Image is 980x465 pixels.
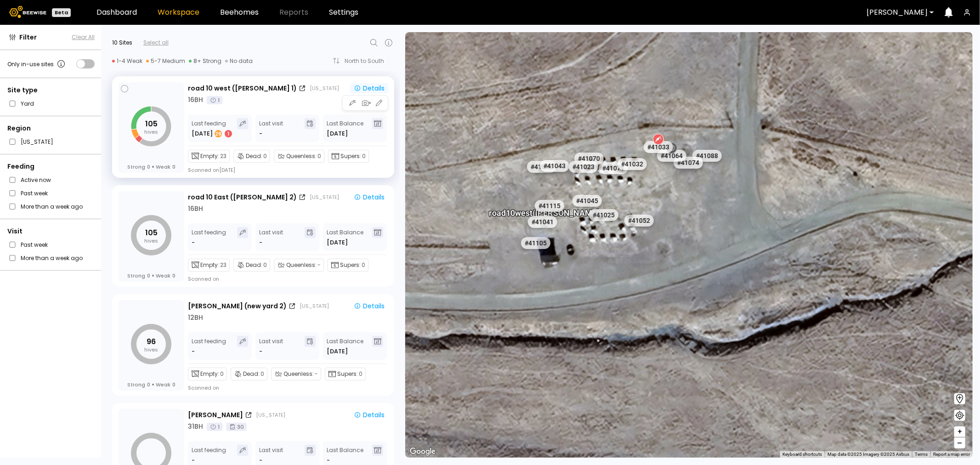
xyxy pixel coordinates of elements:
[172,381,176,388] span: 0
[188,410,243,420] div: [PERSON_NAME]
[96,9,137,16] a: Dashboard
[192,336,226,356] div: Last feeding
[354,84,385,92] div: Details
[350,410,388,420] button: Details
[144,237,158,244] tspan: hives
[7,124,95,133] div: Region
[144,128,158,136] tspan: hives
[207,96,222,104] div: 1
[145,119,158,129] tspan: 105
[127,381,176,388] div: Strong Weak
[146,57,185,65] div: 5-7 Medium
[7,227,95,236] div: Visit
[915,452,928,457] a: Terms (opens in new tab)
[345,58,391,64] div: North to South
[147,336,156,347] tspan: 96
[188,193,297,202] div: road 10 East ([PERSON_NAME] 2)
[21,99,34,108] label: Yard
[327,238,348,247] span: [DATE]
[957,426,963,437] span: +
[259,238,262,247] div: -
[692,150,722,162] div: # 41088
[527,161,556,173] div: # 41044
[225,130,232,137] div: 1
[21,240,48,250] label: Past week
[827,452,909,457] span: Map data ©2025 Imagery ©2025 Airbus
[359,370,363,378] span: 0
[233,150,270,163] div: Dead:
[188,259,230,272] div: Empty:
[535,200,564,212] div: # 41115
[327,445,363,465] div: Last Balance
[624,215,653,227] div: # 41052
[328,150,369,163] div: Supers:
[527,216,557,228] div: # 41041
[215,130,222,137] div: 29
[21,175,51,185] label: Active now
[225,57,253,65] div: No data
[145,227,158,238] tspan: 105
[7,85,95,95] div: Site type
[327,129,348,138] span: [DATE]
[317,261,321,269] span: -
[350,83,388,93] button: Details
[21,137,53,147] label: [US_STATE]
[147,381,150,388] span: 0
[263,152,267,160] span: 0
[521,237,550,249] div: # 41105
[408,446,438,458] img: Google
[7,162,95,171] div: Feeding
[362,261,365,269] span: 0
[72,33,95,41] button: Clear All
[315,370,318,378] span: -
[489,198,599,227] div: road 10 west ([PERSON_NAME] 1)
[188,384,219,391] div: Scanned on
[954,437,965,448] button: –
[274,259,324,272] div: Queenless:
[220,370,224,378] span: 0
[350,192,388,202] button: Details
[354,193,385,201] div: Details
[207,423,222,431] div: 1
[259,129,262,138] div: -
[310,85,339,92] div: [US_STATE]
[220,9,259,16] a: Beehomes
[957,437,963,449] span: –
[172,164,176,170] span: 0
[52,8,71,17] div: Beta
[617,158,647,170] div: # 41032
[271,368,321,380] div: Queenless:
[220,261,227,269] span: 23
[263,261,267,269] span: 0
[188,301,287,311] div: [PERSON_NAME] (new yard 2)
[188,95,203,105] div: 16 BH
[328,259,368,272] div: Supers:
[657,150,686,162] div: # 41064
[192,129,233,138] div: [DATE]
[327,118,363,138] div: Last Balance
[259,336,283,356] div: Last visit
[259,456,262,465] div: -
[172,272,176,279] span: 0
[21,188,48,198] label: Past week
[147,164,150,170] span: 0
[143,39,169,47] div: Select all
[7,58,67,69] div: Only in-use sites
[259,347,262,356] div: -
[147,272,150,279] span: 0
[327,227,363,247] div: Last Balance
[598,162,628,174] div: # 41071
[188,204,203,214] div: 16 BH
[574,153,603,164] div: # 41070
[259,118,283,138] div: Last visit
[259,227,283,247] div: Last visit
[674,157,703,169] div: # 41074
[192,445,226,465] div: Last feeding
[188,166,235,174] div: Scanned on [DATE]
[226,423,247,431] div: 30
[21,253,83,263] label: More than a week ago
[589,209,618,221] div: # 41025
[21,202,83,211] label: More than a week ago
[144,346,158,353] tspan: hives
